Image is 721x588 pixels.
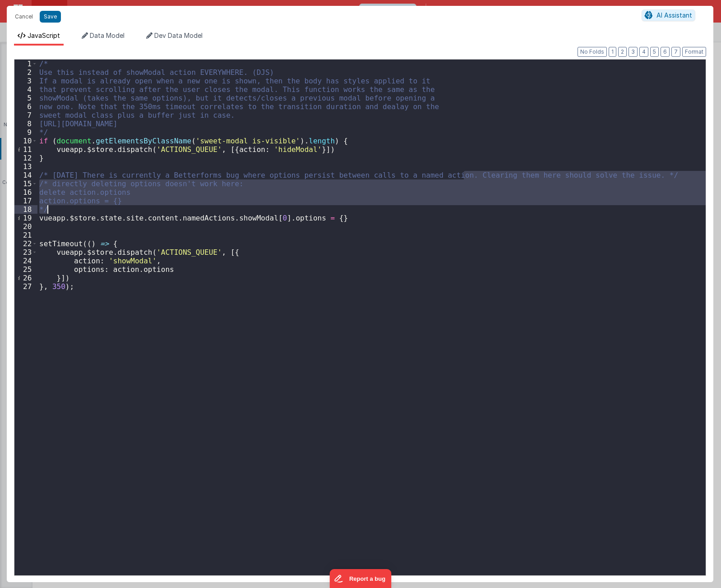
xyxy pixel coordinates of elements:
span: AI Assistant [656,11,692,19]
div: 9 [14,128,37,137]
button: 2 [618,47,627,57]
div: 20 [14,222,37,231]
button: AI Assistant [642,9,695,21]
button: Save [40,11,61,23]
div: 14 [14,171,37,179]
div: 11 [14,145,37,154]
div: 6 [14,102,37,111]
button: 7 [671,47,680,57]
div: 15 [14,179,37,188]
div: 26 [14,274,37,282]
div: 16 [14,188,37,197]
div: 13 [14,162,37,171]
button: 1 [609,47,616,57]
button: Format [682,47,706,57]
button: 6 [661,47,670,57]
div: 3 [14,77,37,85]
button: Cancel [10,10,37,23]
div: 21 [14,231,37,239]
div: 24 [14,257,37,265]
div: 4 [14,85,37,94]
div: 19 [14,214,37,222]
div: 8 [14,119,37,128]
button: 5 [650,47,659,57]
div: 17 [14,197,37,205]
span: Data Model [90,32,125,39]
span: Dev Data Model [154,32,203,39]
div: 10 [14,137,37,145]
div: 2 [14,68,37,77]
button: No Folds [578,47,607,57]
iframe: Marker.io feedback button [330,569,392,588]
button: 3 [629,47,638,57]
div: 12 [14,154,37,162]
div: 25 [14,265,37,274]
div: 27 [14,282,37,291]
div: 22 [14,239,37,248]
div: 23 [14,248,37,257]
div: 5 [14,94,37,102]
button: 4 [639,47,648,57]
div: 1 [14,60,37,68]
div: 18 [14,205,37,214]
span: JavaScript [28,32,60,39]
div: 7 [14,111,37,119]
